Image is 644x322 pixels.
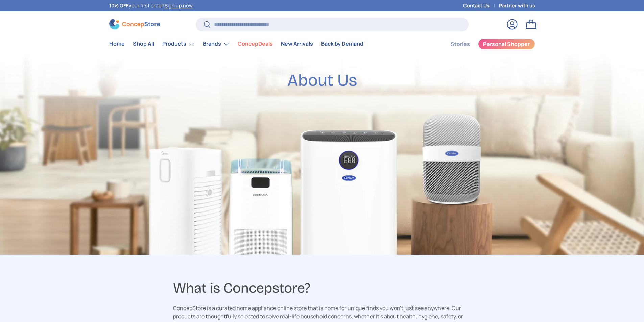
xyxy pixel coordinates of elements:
[158,37,199,51] summary: Products
[109,2,194,9] p: your first order! .
[173,279,310,297] span: What is Concepstore?
[434,37,535,51] nav: Secondary
[287,70,357,91] h2: About Us
[281,37,313,50] a: New Arrivals
[133,37,154,50] a: Shop All
[199,37,234,51] summary: Brands
[463,2,499,9] a: Contact Us
[483,41,530,47] span: Personal Shopper
[162,37,195,51] a: Products
[109,37,363,51] nav: Primary
[203,37,230,51] a: Brands
[321,37,363,50] a: Back by Demand
[451,38,470,51] a: Stories
[109,2,129,9] strong: 10% OFF
[238,37,273,50] a: ConcepDeals
[478,39,535,49] a: Personal Shopper
[109,37,125,50] a: Home
[109,19,160,29] img: ConcepStore
[499,2,535,9] a: Partner with us
[165,2,192,9] a: Sign up now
